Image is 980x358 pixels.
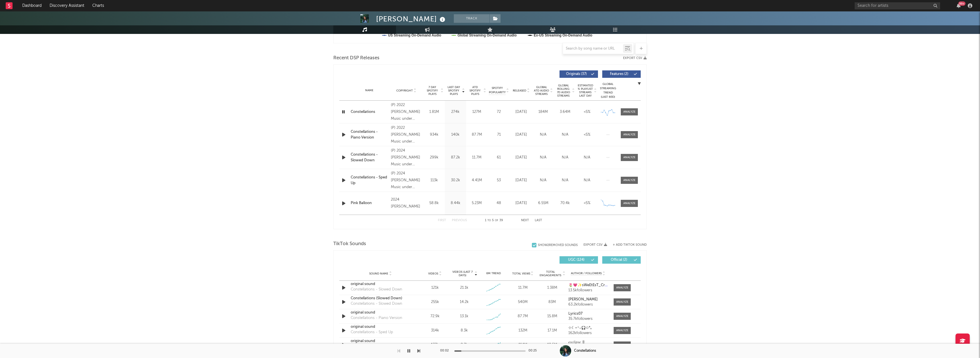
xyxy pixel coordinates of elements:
button: + Add TikTok Sound [613,243,647,247]
span: of [495,219,498,222]
a: [PERSON_NAME] [568,298,608,302]
div: 58.8k [425,200,443,206]
div: 4.41M [467,178,486,183]
input: Search by song name or URL [563,46,623,51]
span: Recent DSP Releases [333,55,379,62]
div: Constellations - Slowed Down [351,287,402,292]
span: Total Engagements [539,270,562,277]
div: 121k [422,285,448,291]
div: 934k [425,132,443,138]
div: 132M [510,328,536,333]
span: Total Views [512,272,530,275]
div: 87.7M [510,314,536,319]
a: 𝑒𝑥𝑐𝑙𝑖𝑝𝑠𝑒 🝮 [568,340,608,344]
span: 7 Day Spotify Plays [425,86,440,96]
button: Export CSV [583,243,607,247]
div: 11.7M [510,285,536,291]
span: Features ( 2 ) [606,72,632,76]
div: <5% [577,132,597,138]
div: [DATE] [512,109,531,115]
a: original sound [351,324,410,330]
span: Last Day Spotify Plays [446,86,461,96]
div: 48 [489,200,509,206]
div: 87.2k [446,155,465,160]
div: 114M [510,342,536,348]
div: 61 [489,155,509,160]
div: Show 2 Removed Sounds [538,243,578,247]
div: 6M Trend [480,271,507,276]
div: (P) 2024 [PERSON_NAME] Music under exclusive license to Arista Records, a division of Sony Music ... [391,170,422,191]
div: 1.38M [539,285,565,291]
div: N/A [577,178,597,183]
span: Copyright [396,89,413,92]
div: 13.5k followers [568,288,608,292]
a: original sound [351,310,410,316]
span: Author / Followers [571,272,602,275]
strong: 🌷💗✨sWeEtEsT_CrEaMy 🍓🍯👑💞 [568,283,633,287]
div: [DATE] [512,178,531,183]
div: 2024 [PERSON_NAME] [391,196,422,210]
a: Constellations - Piano Version [351,129,388,140]
button: Originals(37) [560,70,598,78]
a: 🌷💗✨sWeEtEsT_CrEaMy 🍓🍯👑💞 [568,283,608,287]
span: Sound Name [369,272,388,275]
a: Constellations [351,109,388,115]
strong: Lyrics07 [568,312,583,316]
div: [PERSON_NAME] [376,14,447,24]
div: (P) 2022 [PERSON_NAME] Music under exclusive license to Arista Records, a division of Sony Music ... [391,102,422,122]
button: 99+ [957,3,961,8]
div: Constellations - Slowed Down [351,301,402,307]
div: Global Streaming Trend (Last 60D) [599,82,616,99]
input: Search for artists [855,2,940,9]
span: Released [513,89,526,92]
div: (P) 2022 [PERSON_NAME] Music under exclusive license to Arista Records, a division of Sony Music ... [391,125,422,145]
div: 255k [422,299,448,305]
span: Originals ( 37 ) [563,72,589,76]
div: Pink Balloon [351,200,388,206]
strong: ⊹☾⋆⁺₊🎧✩°｡ [568,326,592,330]
div: 70.4k [556,200,575,206]
text: Global Streaming On-Demand Audio [458,33,517,37]
div: 21.1k [460,285,468,291]
div: 83M [539,299,565,305]
div: Name [351,88,388,93]
span: Videos [428,272,438,275]
div: [DATE] [512,200,531,206]
span: Global ATD Audio Streams [534,86,549,96]
div: 15.8M [539,314,565,319]
div: 35.7k followers [568,317,608,321]
div: 00:02 [440,347,452,354]
a: Lyrics07 [568,312,608,316]
div: 00:25 [528,347,540,354]
div: 13.1k [460,314,468,319]
div: N/A [556,178,575,183]
a: original sound [351,338,410,344]
div: 87.7M [467,132,486,138]
div: 63.2k followers [568,303,608,307]
button: Official(2) [602,256,641,264]
button: Track [454,14,489,23]
div: 8.3k [461,342,468,348]
a: Constellations - Sped Up [351,175,388,186]
span: ATD Spotify Plays [467,86,483,96]
a: ⊹☾⋆⁺₊🎧✩°｡ [568,326,608,330]
span: to [487,219,491,222]
a: original sound [351,281,410,287]
button: Export CSV [623,56,647,60]
div: Constellations - Sped Up [351,329,393,335]
div: Constellations - Piano Version [351,315,402,321]
div: 8.44k [446,200,465,206]
div: N/A [556,132,575,138]
div: Constellations [574,348,596,353]
div: 314k [422,328,448,333]
div: 14.2k [460,299,469,305]
div: 540M [510,299,536,305]
div: 3.64M [556,109,575,115]
strong: 𝑒𝑥𝑐𝑙𝑖𝑝𝑠𝑒 🝮 [568,340,585,344]
div: 184M [534,109,553,115]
